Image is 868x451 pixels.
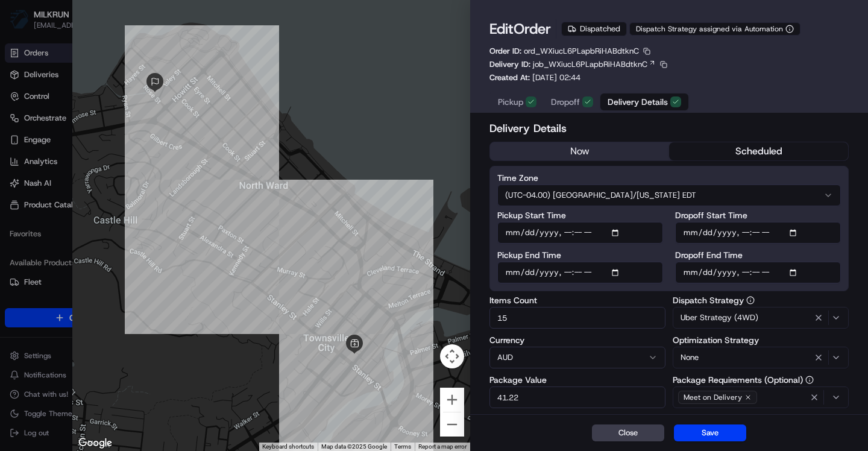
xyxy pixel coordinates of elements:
[524,46,639,56] span: ord_WXiucL6PLapbRiHABdtknC
[669,142,848,160] button: scheduled
[489,296,665,304] label: Items Count
[533,59,656,70] a: job_WXiucL6PLapbRiHABdtknC
[394,443,411,450] a: Terms (opens in new tab)
[673,376,849,384] label: Package Requirements (Optional)
[440,388,464,412] button: Zoom in
[490,142,669,160] button: now
[321,443,387,450] span: Map data ©2025 Google
[489,46,639,57] p: Order ID:
[673,296,849,304] label: Dispatch Strategy
[674,424,746,441] button: Save
[673,336,849,344] label: Optimization Strategy
[561,22,627,36] div: Dispatched
[489,386,665,408] input: Enter package value
[675,251,841,259] label: Dropoff End Time
[498,96,523,108] span: Pickup
[673,347,849,368] button: None
[636,24,783,34] span: Dispatch Strategy assigned via Automation
[551,96,580,108] span: Dropoff
[684,393,742,402] span: Meet on Delivery
[805,376,814,384] button: Package Requirements (Optional)
[514,19,551,39] span: Order
[489,59,669,70] div: Delivery ID:
[75,435,115,451] a: Open this area in Google Maps (opens a new window)
[608,96,668,108] span: Delivery Details
[629,22,800,36] button: Dispatch Strategy assigned via Automation
[418,443,467,450] a: Report a map error
[262,443,314,451] button: Keyboard shortcuts
[497,251,663,259] label: Pickup End Time
[532,72,580,83] span: [DATE] 02:44
[673,307,849,329] button: Uber Strategy (4WD)
[673,386,849,408] button: Meet on Delivery
[489,336,665,344] label: Currency
[533,59,647,70] span: job_WXiucL6PLapbRiHABdtknC
[681,352,699,363] span: None
[746,296,755,304] button: Dispatch Strategy
[592,424,664,441] button: Close
[489,120,849,137] h2: Delivery Details
[440,344,464,368] button: Map camera controls
[675,211,841,219] label: Dropoff Start Time
[489,307,665,329] input: Enter items count
[489,376,665,384] label: Package Value
[497,174,841,182] label: Time Zone
[75,435,115,451] img: Google
[440,412,464,437] button: Zoom out
[681,312,758,323] span: Uber Strategy (4WD)
[489,72,580,83] p: Created At:
[497,211,663,219] label: Pickup Start Time
[489,19,551,39] h1: Edit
